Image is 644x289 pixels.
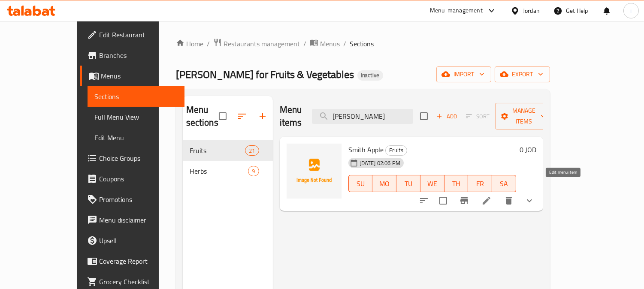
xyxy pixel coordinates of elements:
span: Choice Groups [99,153,178,163]
span: Coverage Report [99,256,178,266]
li: / [343,39,346,49]
span: Upsell [99,235,178,246]
span: Select all sections [214,107,232,125]
span: Full Menu View [94,112,178,122]
button: FR [468,175,492,192]
span: Smith Apple [348,143,384,156]
a: Menus [310,38,340,49]
button: TU [396,175,420,192]
span: SA [496,178,513,190]
a: Upsell [80,230,184,251]
span: [PERSON_NAME] for Fruits & Vegetables [176,65,354,84]
a: Coupons [80,169,184,189]
span: Sections [350,39,374,49]
div: Inactive [357,70,383,81]
button: Add [433,110,460,123]
span: Manage items [502,105,546,127]
span: SU [352,178,369,190]
a: Branches [80,45,184,66]
nav: breadcrumb [176,38,550,49]
button: export [495,66,550,82]
li: / [207,39,210,49]
button: sort-choices [414,190,434,211]
span: Select to update [434,192,452,210]
span: Fruits [190,145,245,156]
a: Choice Groups [80,148,184,169]
span: i [630,6,632,15]
button: Add section [252,106,273,126]
div: items [245,145,259,156]
span: Edit Restaurant [99,30,178,40]
a: Edit Menu [88,127,184,148]
span: Inactive [357,72,383,79]
span: Coupons [99,174,178,184]
h2: Menu items [280,103,302,129]
span: Edit Menu [94,132,178,143]
span: WE [424,178,441,190]
span: Select section [415,107,433,125]
span: MO [376,178,393,190]
div: Fruits21 [183,140,273,161]
a: Full Menu View [88,107,184,127]
span: Menus [101,71,178,81]
span: Branches [99,50,178,60]
a: Sections [88,86,184,107]
span: Select section first [460,110,495,123]
span: export [502,69,543,80]
div: items [248,166,259,176]
button: Branch-specific-item [454,190,475,211]
span: 9 [248,167,258,175]
span: Sections [94,91,178,102]
div: Jordan [523,6,540,15]
span: FR [472,178,489,190]
input: search [312,109,413,124]
a: Promotions [80,189,184,210]
div: Herbs9 [183,161,273,181]
span: Sort sections [232,106,252,126]
h2: Menu sections [186,103,219,129]
a: Home [176,39,203,49]
a: Menus [80,66,184,86]
span: 21 [245,147,258,155]
svg: Show Choices [524,196,535,206]
span: Promotions [99,194,178,205]
span: Add item [433,110,460,123]
button: show more [519,190,540,211]
span: Fruits [386,145,407,155]
span: Grocery Checklist [99,277,178,287]
a: Coverage Report [80,251,184,271]
nav: Menu sections [183,137,273,185]
button: SU [348,175,373,192]
span: Menu disclaimer [99,215,178,225]
a: Menu disclaimer [80,210,184,230]
button: delete [499,190,519,211]
span: TH [448,178,465,190]
button: MO [372,175,396,192]
button: import [436,66,491,82]
span: import [443,69,484,80]
span: Add [435,111,458,121]
a: Restaurants management [213,38,300,49]
h6: 0 JOD [520,144,536,156]
span: [DATE] 02:06 PM [356,159,404,167]
span: Herbs [190,166,248,176]
div: Fruits [385,145,407,156]
button: SA [492,175,516,192]
li: / [303,39,306,49]
a: Edit Restaurant [80,24,184,45]
button: TH [444,175,469,192]
img: Smith Apple [287,144,342,199]
span: Restaurants management [224,39,300,49]
span: TU [400,178,417,190]
button: WE [420,175,444,192]
span: Menus [320,39,340,49]
button: Manage items [495,103,553,129]
div: Menu-management [430,6,483,16]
